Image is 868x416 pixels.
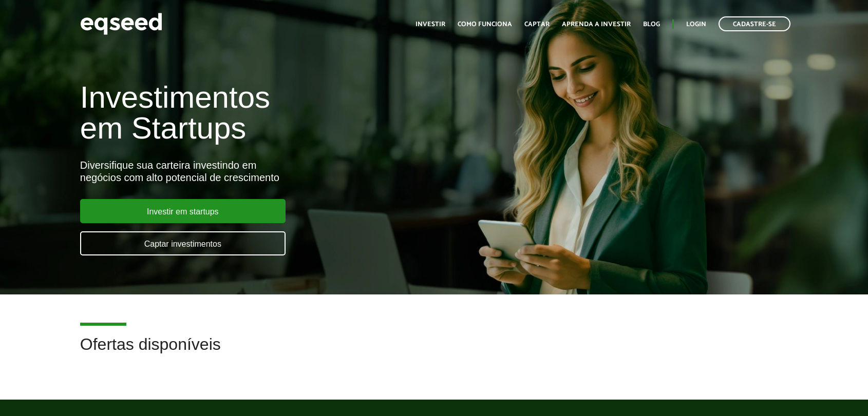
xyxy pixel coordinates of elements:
[80,10,162,37] img: EqSeed
[719,16,790,31] a: Cadastre-se
[80,231,286,255] a: Captar investimentos
[686,21,706,28] a: Login
[458,21,512,28] a: Como funciona
[416,21,445,28] a: Investir
[80,335,788,369] h2: Ofertas disponíveis
[80,82,499,144] h1: Investimentos em Startups
[80,159,499,184] div: Diversifique sua carteira investindo em negócios com alto potencial de crescimento
[562,21,631,28] a: Aprenda a investir
[80,199,286,223] a: Investir em startups
[524,21,550,28] a: Captar
[643,21,660,28] a: Blog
